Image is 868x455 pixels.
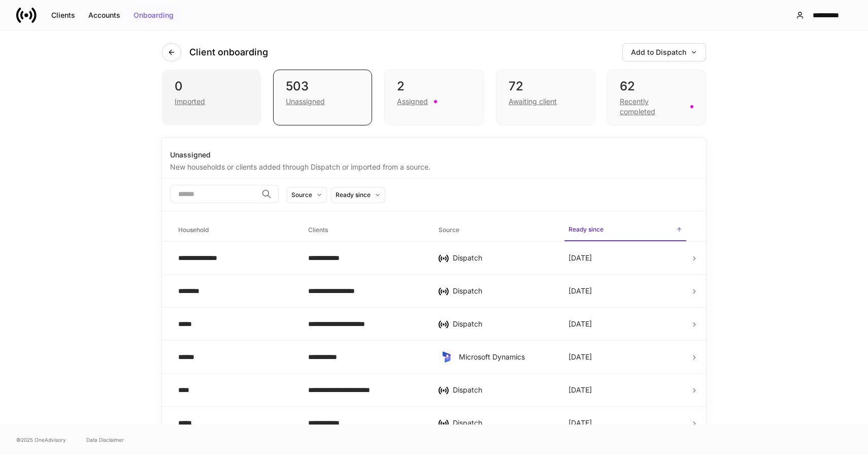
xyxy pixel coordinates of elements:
div: Add to Dispatch [631,49,697,56]
div: Recently completed [620,96,684,117]
div: 62Recently completed [607,70,706,125]
button: Source [287,187,327,203]
h6: Household [178,225,209,235]
div: 72 [509,78,582,94]
span: Household [174,220,296,241]
div: 0Imported [162,70,261,125]
div: Dispatch [453,319,552,329]
p: [DATE] [569,418,592,428]
div: 503 [286,78,359,94]
div: 72Awaiting client [496,70,595,125]
img: sIOyOZvWb5kUEAwh5D03bPzsWHrUXBSdsWHDhg8Ma8+nBQBvlija69eFAv+snJUCyn8AqO+ElBnIpgMAAAAASUVORK5CYII= [441,351,453,363]
p: [DATE] [569,319,592,329]
div: Ready since [336,190,371,200]
p: [DATE] [569,253,592,263]
p: [DATE] [569,286,592,296]
div: New households or clients added through Dispatch or imported from a source. [170,160,698,172]
button: Add to Dispatch [622,43,706,61]
div: 0 [175,78,248,94]
div: Assigned [397,96,428,107]
span: © 2025 OneAdvisory [16,436,66,444]
div: Source [291,190,312,200]
div: Microsoft Dynamics [459,352,552,362]
button: Clients [45,7,82,23]
div: 2 [397,78,471,94]
a: Data Disclaimer [86,436,124,444]
div: Unassigned [286,96,325,107]
button: Onboarding [127,7,180,23]
h6: Source [439,225,459,235]
div: Awaiting client [509,96,557,107]
span: Ready since [564,219,686,241]
button: Ready since [331,187,385,203]
span: Source [435,220,556,241]
button: Accounts [82,7,127,23]
h6: Ready since [569,224,604,234]
div: 2Assigned [384,70,483,125]
div: Unassigned [170,150,698,160]
p: [DATE] [569,352,592,362]
div: Onboarding [133,12,174,19]
h4: Client onboarding [189,46,268,58]
div: Dispatch [453,385,552,395]
span: Clients [304,220,426,241]
h6: Clients [308,225,328,235]
div: Imported [175,96,205,107]
div: Dispatch [453,253,552,263]
div: Clients [51,12,75,19]
div: Dispatch [453,286,552,296]
p: [DATE] [569,385,592,395]
div: Accounts [88,12,120,19]
div: 503Unassigned [273,70,372,125]
div: Dispatch [453,418,552,428]
div: 62 [620,78,693,94]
